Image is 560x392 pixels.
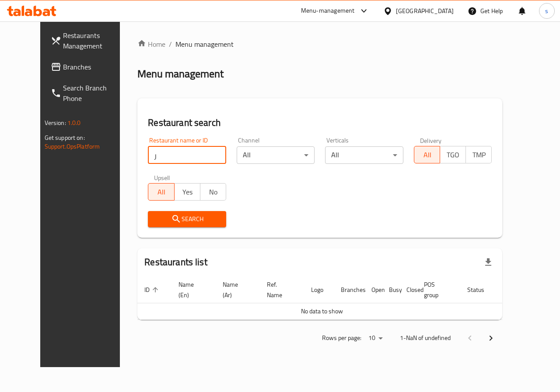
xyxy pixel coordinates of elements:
th: Busy [382,277,399,303]
span: TMP [469,149,488,161]
span: Status [467,284,496,295]
span: Restaurants Management [63,30,127,51]
span: Name (En) [178,279,205,300]
div: Export file [478,252,499,273]
th: Branches [334,277,364,303]
span: No [204,186,223,198]
button: TMP [465,146,492,163]
span: s [545,6,548,16]
a: Home [137,39,165,49]
table: enhanced table [137,277,536,320]
button: All [414,146,440,163]
div: All [325,146,403,164]
h2: Menu management [137,67,224,81]
span: All [152,186,171,198]
div: All [237,146,315,164]
input: Search for restaurant name or ID.. [148,146,226,164]
p: Rows per page: [322,333,361,343]
span: Search Branch Phone [63,83,127,104]
div: [GEOGRAPHIC_DATA] [396,6,454,16]
span: All [418,149,437,161]
span: Search [155,214,219,225]
button: TGO [440,146,466,163]
th: Logo [304,277,334,303]
th: Closed [399,277,417,303]
span: Branches [63,62,127,72]
li: / [169,39,172,49]
span: POS group [424,279,450,300]
a: Restaurants Management [44,25,134,56]
a: Branches [44,56,134,77]
label: Delivery [420,137,442,143]
th: Open [364,277,382,303]
span: Version: [45,117,66,128]
span: ID [144,284,161,295]
span: TGO [444,149,462,161]
span: Name (Ar) [223,279,249,300]
button: Search [148,211,226,227]
nav: breadcrumb [137,39,502,49]
h2: Restaurants list [144,256,207,269]
div: Menu-management [301,6,355,16]
button: Yes [174,183,200,201]
h2: Restaurant search [148,116,492,129]
span: Ref. Name [267,279,294,300]
span: Yes [178,186,197,198]
a: Support.OpsPlatform [45,141,100,152]
p: 1-NaN of undefined [400,333,451,343]
button: Next page [480,328,501,349]
span: No data to show [301,305,343,317]
label: Upsell [154,174,170,180]
span: Get support on: [45,132,85,143]
span: Menu management [175,39,234,49]
div: Rows per page: [365,332,386,345]
span: 1.0.0 [67,117,81,128]
button: No [200,183,226,201]
a: Search Branch Phone [44,77,134,109]
button: All [148,183,174,201]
